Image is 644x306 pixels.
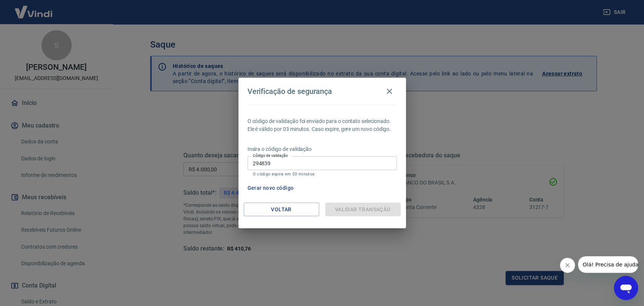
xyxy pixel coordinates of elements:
button: Voltar [244,203,319,217]
p: O código expira em 03 minutos. [253,172,392,177]
label: Código de validação [253,153,288,158]
h4: Verificação de segurança [247,87,332,96]
iframe: Mensagem da empresa [578,256,638,273]
p: Insira o código de validação [247,145,397,153]
span: Olá! Precisa de ajuda? [5,5,63,11]
iframe: Botão para abrir a janela de mensagens [614,276,638,300]
p: O código de validação foi enviado para o contato selecionado. Ele é válido por 03 minutos. Caso e... [247,117,397,133]
iframe: Fechar mensagem [560,258,575,273]
button: Gerar novo código [244,181,297,195]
